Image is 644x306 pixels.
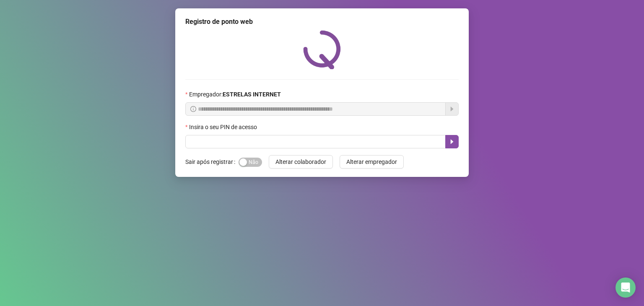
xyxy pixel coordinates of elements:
[269,155,333,169] button: Alterar colaborador
[223,91,281,98] strong: ESTRELAS INTERNET
[185,155,239,169] label: Sair após registrar
[340,155,404,169] button: Alterar empregador
[303,30,341,69] img: QRPoint
[185,122,262,132] label: Insira o seu PIN de acesso
[275,157,326,166] span: Alterar colaborador
[189,90,281,99] span: Empregador :
[190,106,196,112] span: info-circle
[449,138,455,145] span: caret-right
[615,277,636,298] div: Open Intercom Messenger
[346,157,397,166] span: Alterar empregador
[185,17,459,27] div: Registro de ponto web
